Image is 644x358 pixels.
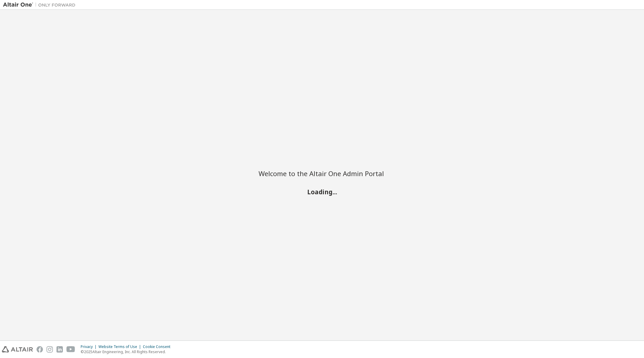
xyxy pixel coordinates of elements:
[3,2,79,8] img: Altair One
[37,346,43,353] img: facebook.svg
[98,344,143,349] div: Website Terms of Use
[259,188,385,195] h2: Loading...
[259,169,385,178] h2: Welcome to the Altair One Admin Portal
[47,346,53,353] img: instagram.svg
[143,344,174,349] div: Cookie Consent
[2,346,33,353] img: altair_logo.svg
[81,344,98,349] div: Privacy
[81,349,174,354] p: © 2025 Altair Engineering, Inc. All Rights Reserved.
[66,346,75,353] img: youtube.svg
[56,346,63,353] img: linkedin.svg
